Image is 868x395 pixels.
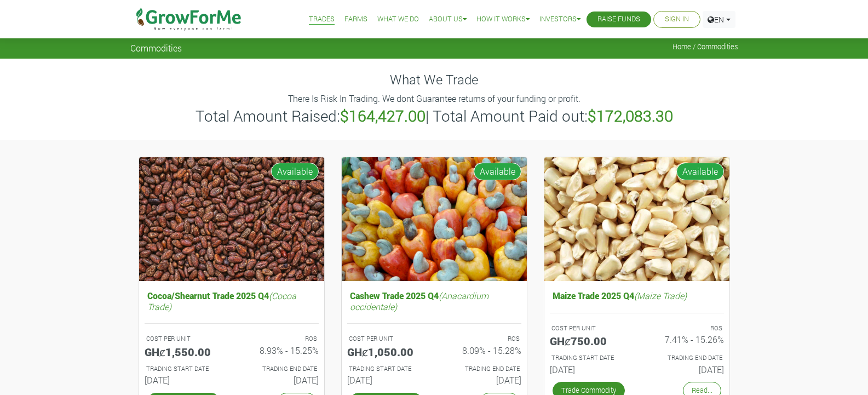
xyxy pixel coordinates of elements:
b: $164,427.00 [340,106,426,126]
a: About Us [429,14,467,25]
p: Estimated Trading Start Date [349,364,424,374]
h5: GHȼ750.00 [550,334,629,347]
a: Trades [309,14,335,25]
i: (Maize Trade) [634,290,687,301]
span: Available [474,163,521,180]
p: Estimated Trading End Date [444,364,520,374]
i: (Cocoa Trade) [147,290,296,312]
span: Available [271,163,319,180]
i: (Anacardium occidentale) [350,290,488,312]
h6: [DATE] [550,364,629,375]
p: Estimated Trading End Date [242,364,317,374]
img: growforme image [544,157,729,282]
h6: [DATE] [240,375,319,385]
span: Available [676,163,724,180]
p: There Is Risk In Trading. We dont Guarantee returns of your funding or profit. [132,92,737,105]
h5: GHȼ1,550.00 [145,345,223,358]
h6: [DATE] [645,364,724,375]
h4: What We Trade [130,72,738,88]
span: Commodities [130,43,182,53]
p: Estimated Trading End Date [647,353,722,363]
a: Maize Trade 2025 Q4(Maize Trade) COST PER UNIT GHȼ750.00 ROS 7.41% - 15.26% TRADING START DATE [D... [550,288,724,379]
p: Estimated Trading Start Date [551,353,627,363]
a: Cocoa/Shearnut Trade 2025 Q4(Cocoa Trade) COST PER UNIT GHȼ1,550.00 ROS 8.93% - 15.25% TRADING ST... [145,288,319,390]
p: COST PER UNIT [349,334,424,344]
p: Estimated Trading Start Date [146,364,222,374]
h6: [DATE] [442,375,521,385]
a: Raise Funds [597,14,640,25]
p: ROS [242,334,317,344]
h3: Total Amount Raised: | Total Amount Paid out: [132,107,737,125]
p: ROS [444,334,520,344]
h6: [DATE] [347,375,426,385]
p: COST PER UNIT [551,324,627,333]
h5: Cashew Trade 2025 Q4 [347,288,521,314]
h5: Maize Trade 2025 Q4 [550,288,724,304]
p: ROS [647,324,722,333]
a: EN [703,11,735,28]
h6: 8.09% - 15.28% [442,345,521,356]
h6: 8.93% - 15.25% [240,345,319,356]
a: Farms [344,14,367,25]
span: Home / Commodities [672,43,738,51]
a: How it Works [476,14,530,25]
a: Cashew Trade 2025 Q4(Anacardium occidentale) COST PER UNIT GHȼ1,050.00 ROS 8.09% - 15.28% TRADING... [347,288,521,390]
h5: GHȼ1,050.00 [347,345,426,358]
b: $172,083.30 [588,106,673,126]
p: COST PER UNIT [146,334,222,344]
a: Sign In [665,14,689,25]
a: Investors [539,14,580,25]
img: growforme image [139,157,324,282]
h5: Cocoa/Shearnut Trade 2025 Q4 [145,288,319,314]
a: What We Do [377,14,419,25]
h6: 7.41% - 15.26% [645,334,724,345]
img: growforme image [342,157,527,282]
h6: [DATE] [145,375,223,385]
